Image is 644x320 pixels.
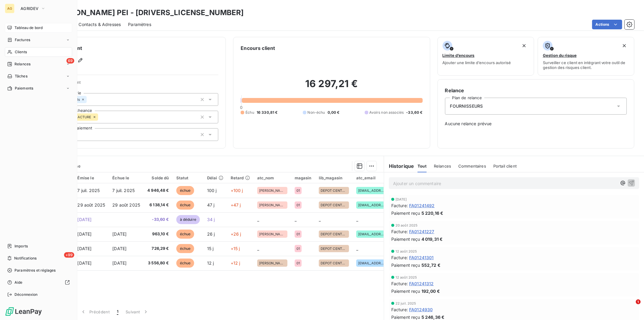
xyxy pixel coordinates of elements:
button: Actions [592,20,622,29]
input: Ajouter une valeur [98,114,103,120]
span: Aide [14,280,23,285]
span: Gestion du risque [543,53,577,58]
div: Solde dû [147,175,169,180]
span: 726,29 € [147,246,169,252]
span: Contacts & Adresses [78,21,121,28]
span: Paiement reçu [391,262,420,268]
span: Tâches [15,73,27,79]
span: AGRIDEV [21,6,38,11]
span: [DATE] [78,246,92,251]
div: atc_nom [257,175,287,180]
div: Statut [176,175,200,180]
span: Facture : [391,228,408,235]
span: Limite d’encours [443,53,475,58]
span: Paiements [15,86,33,91]
span: Relances [434,164,451,168]
span: _ [319,217,321,222]
div: magasin [295,175,312,180]
span: 22 juil. 2025 [396,302,416,305]
h6: Encours client [241,44,275,52]
span: _ [257,246,259,251]
span: échue [176,201,194,210]
span: 4 019,31 € [421,236,443,242]
div: Retard [231,175,250,180]
span: 7 juil. 2025 [78,188,100,193]
span: [EMAIL_ADDRESS][DOMAIN_NAME] [358,232,385,236]
span: -33,60 € [147,217,169,223]
span: 1 [117,309,118,315]
a: Aide [5,278,72,287]
span: 0 [240,105,242,110]
h3: [PERSON_NAME] PEI - [DRIVERS_LICENSE_NUMBER] [53,7,244,18]
span: 7 juil. 2025 [112,188,135,193]
span: [DATE] [78,217,92,222]
span: Paiement reçu [391,288,420,294]
span: [PERSON_NAME] [259,189,286,192]
div: Émise le [78,175,105,180]
span: 47 j [207,202,215,207]
span: Commentaires [458,164,486,168]
span: DEPOT CENTRAL [321,189,347,192]
span: Non-échu [308,110,325,115]
span: Facture : [391,202,408,209]
span: FA01241227 [409,228,434,235]
span: Imports [14,243,28,249]
span: [DATE] [396,198,407,201]
button: Précédent [77,305,113,318]
img: Logo LeanPay [5,307,42,316]
span: 1 [636,299,641,304]
span: +100 j [231,188,243,193]
span: 3 556,80 € [147,260,169,266]
span: FA01241312 [409,280,434,287]
span: 29 août 2025 [112,202,140,207]
span: DEPOT CENTRAL [321,232,347,236]
span: Propriétés Client [49,80,218,88]
span: Paiement reçu [391,210,420,216]
span: Déconnexion [14,292,38,297]
span: +47 j [231,202,241,207]
span: 20 août 2025 [396,224,418,227]
span: Relances [14,61,30,67]
iframe: Intercom live chat [623,299,638,314]
span: 0,00 € [328,110,340,115]
span: Facture : [391,280,408,287]
span: Facture : [391,306,408,313]
span: 34 j [207,217,215,222]
span: à déduire [176,215,200,224]
span: Avoirs non associés [370,110,404,115]
span: 15 j [207,246,214,251]
span: [DATE] [78,231,92,237]
span: 01 [296,189,300,192]
span: 5 220,16 € [421,210,444,216]
span: 963,10 € [147,231,169,237]
input: Ajouter une valeur [87,97,91,102]
span: 26 j [207,231,215,237]
span: 552,72 € [421,262,441,268]
h2: 16 297,21 € [241,78,422,96]
span: 01 [296,247,300,250]
button: 1 [113,305,122,318]
span: échue [176,186,194,195]
span: +26 j [231,231,241,237]
span: [DATE] [112,231,127,237]
span: FA0124930 [409,306,433,313]
span: 01 [296,232,300,236]
span: Tout [418,164,427,168]
span: Paramètres [128,21,151,28]
span: Paramètres et réglages [14,268,56,273]
span: Paiement reçu [391,236,420,242]
span: Aucune relance prévue [445,121,627,127]
span: Surveiller ce client en intégrant votre outil de gestion des risques client. [543,60,629,70]
span: Ajouter une limite d’encours autorisé [443,60,511,65]
div: Délai [207,175,223,180]
span: échue [176,230,194,239]
span: 12 j [207,260,214,266]
div: lib_magasin [319,175,349,180]
span: 12 août 2025 [396,250,417,253]
span: 29 août 2025 [78,202,105,207]
span: [PERSON_NAME] [259,203,286,207]
h6: Informations client [37,44,218,52]
span: _ [356,217,358,222]
span: Facture : [391,254,408,261]
span: 100 j [207,188,217,193]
